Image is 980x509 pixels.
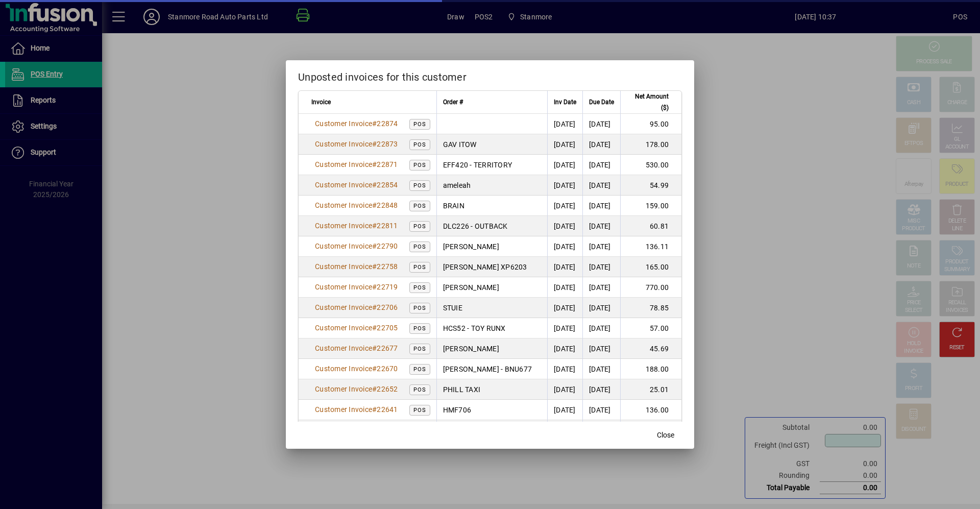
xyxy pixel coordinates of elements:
[315,324,372,332] span: Customer Invoice
[413,407,426,414] span: POS
[620,298,681,318] td: 78.85
[547,318,582,338] td: [DATE]
[582,175,620,196] td: [DATE]
[582,318,620,338] td: [DATE]
[443,263,527,271] span: [PERSON_NAME] XP6203
[315,222,372,230] span: Customer Invoice
[377,262,398,271] span: 22758
[547,277,582,298] td: [DATE]
[377,242,398,250] span: 22790
[311,240,402,252] a: Customer Invoice#22790
[311,159,402,170] a: Customer Invoice#22871
[315,303,372,311] span: Customer Invoice
[372,405,377,414] span: #
[372,385,377,393] span: #
[582,236,620,257] td: [DATE]
[620,175,681,196] td: 54.99
[582,114,620,134] td: [DATE]
[657,430,674,441] span: Close
[372,365,377,373] span: #
[582,298,620,318] td: [DATE]
[547,175,582,196] td: [DATE]
[582,420,620,441] td: [DATE]
[443,324,506,332] span: HCS52 - TOY RUNX
[443,385,481,394] span: PHILL TAXI
[582,379,620,400] td: [DATE]
[315,242,372,250] span: Customer Invoice
[443,406,472,414] span: HMF706
[315,181,372,189] span: Customer Invoice
[620,114,681,134] td: 95.00
[547,298,582,318] td: [DATE]
[582,155,620,175] td: [DATE]
[372,303,377,311] span: #
[413,366,426,373] span: POS
[315,344,372,352] span: Customer Invoice
[582,134,620,155] td: [DATE]
[413,325,426,332] span: POS
[627,91,669,113] span: Net Amount ($)
[582,359,620,379] td: [DATE]
[413,141,426,148] span: POS
[372,262,377,271] span: #
[547,216,582,236] td: [DATE]
[311,383,402,395] a: Customer Invoice#22652
[413,121,426,128] span: POS
[582,400,620,420] td: [DATE]
[620,277,681,298] td: 770.00
[377,324,398,332] span: 22705
[582,196,620,216] td: [DATE]
[443,283,499,292] span: [PERSON_NAME]
[620,196,681,216] td: 159.00
[582,277,620,298] td: [DATE]
[413,346,426,352] span: POS
[311,138,402,150] a: Customer Invoice#22873
[620,359,681,379] td: 188.00
[311,322,402,333] a: Customer Invoice#22705
[547,196,582,216] td: [DATE]
[311,404,402,415] a: Customer Invoice#22641
[582,257,620,277] td: [DATE]
[443,96,463,108] span: Order #
[443,140,477,149] span: GAV ITOW
[315,201,372,209] span: Customer Invoice
[377,344,398,352] span: 22677
[413,182,426,189] span: POS
[620,236,681,257] td: 136.11
[377,385,398,393] span: 22652
[620,134,681,155] td: 178.00
[377,201,398,209] span: 22848
[315,140,372,148] span: Customer Invoice
[311,96,331,108] span: Invoice
[311,200,402,211] a: Customer Invoice#22848
[315,160,372,168] span: Customer Invoice
[443,365,532,373] span: [PERSON_NAME] - BNU677
[315,405,372,414] span: Customer Invoice
[311,220,402,231] a: Customer Invoice#22811
[443,202,464,210] span: BRAIN
[311,281,402,293] a: Customer Invoice#22719
[443,345,499,353] span: [PERSON_NAME]
[372,140,377,148] span: #
[582,216,620,236] td: [DATE]
[620,379,681,400] td: 25.01
[620,420,681,441] td: 0.00
[377,140,398,148] span: 22873
[620,400,681,420] td: 136.00
[547,134,582,155] td: [DATE]
[315,385,372,393] span: Customer Invoice
[413,284,426,291] span: POS
[311,302,402,313] a: Customer Invoice#22706
[377,119,398,128] span: 22874
[547,114,582,134] td: [DATE]
[413,386,426,393] span: POS
[372,222,377,230] span: #
[547,379,582,400] td: [DATE]
[377,365,398,373] span: 22670
[547,359,582,379] td: [DATE]
[377,283,398,291] span: 22719
[413,244,426,250] span: POS
[620,318,681,338] td: 57.00
[589,96,614,108] span: Due Date
[311,261,402,272] a: Customer Invoice#22758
